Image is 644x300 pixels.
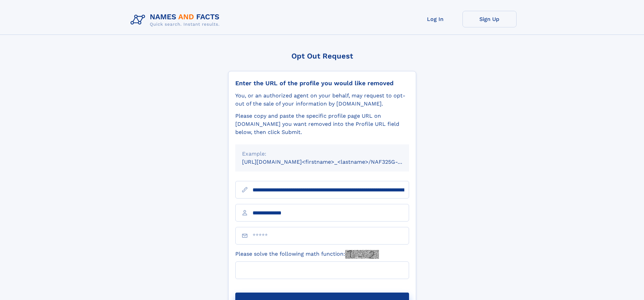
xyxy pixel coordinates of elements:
a: Log In [408,11,462,27]
a: Sign Up [462,11,517,27]
div: You, or an authorized agent on your behalf, may request to opt-out of the sale of your informatio... [235,92,409,108]
div: Please copy and paste the specific profile page URL on [DOMAIN_NAME] you want removed into the Pr... [235,112,409,136]
label: Please solve the following math function: [235,250,379,259]
img: Logo Names and Facts [128,11,225,29]
div: Opt Out Request [228,52,416,60]
div: Example: [242,150,402,158]
small: [URL][DOMAIN_NAME]<firstname>_<lastname>/NAF325G-xxxxxxxx [242,159,422,165]
div: Enter the URL of the profile you would like removed [235,79,409,87]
